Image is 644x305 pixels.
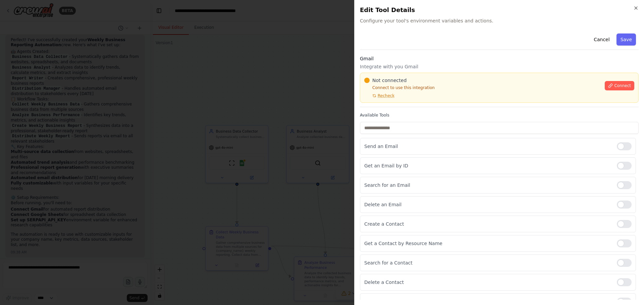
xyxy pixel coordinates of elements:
[364,221,611,227] p: Create a Contact
[605,81,634,90] button: Connect
[364,279,611,286] p: Delete a Contact
[364,201,611,208] p: Delete an Email
[364,182,611,188] p: Search for an Email
[364,93,394,98] button: Recheck
[360,55,639,62] h3: Gmail
[616,33,636,46] button: Save
[372,77,407,84] span: Not connected
[364,240,611,247] p: Get a Contact by Resource Name
[364,259,611,266] p: Search for a Contact
[590,33,613,46] button: Cancel
[360,63,639,70] p: Integrate with you Gmail
[360,112,639,118] label: Available Tools
[614,83,631,88] span: Connect
[378,93,394,98] span: Recheck
[360,17,639,24] span: Configure your tool's environment variables and actions.
[360,5,639,15] h2: Edit Tool Details
[364,143,611,150] p: Send an Email
[364,162,611,169] p: Get an Email by ID
[364,298,611,305] p: Create a Draft
[364,85,601,90] p: Connect to use this integration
